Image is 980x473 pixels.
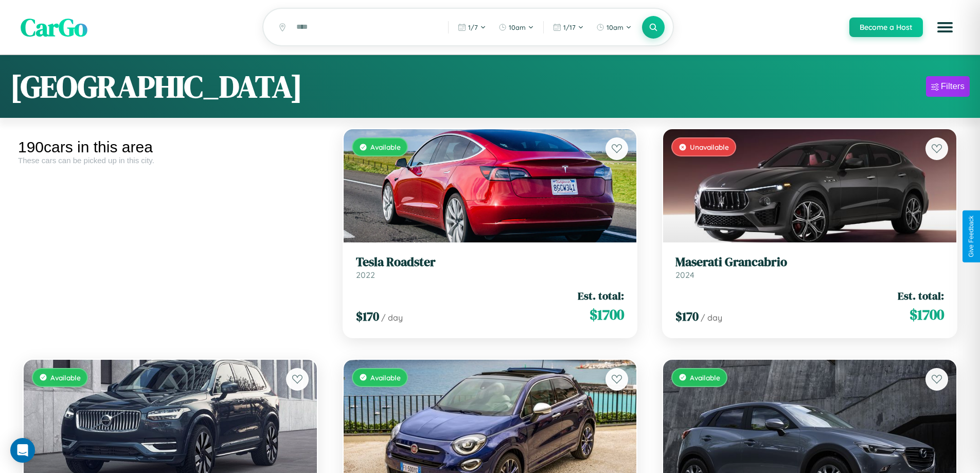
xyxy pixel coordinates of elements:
[690,143,729,151] span: Unavailable
[18,156,323,165] div: These cars can be picked up in this city.
[381,312,403,323] span: / day
[849,17,923,37] button: Become a Host
[356,308,379,325] span: $ 170
[607,23,623,31] span: 10am
[370,373,401,382] span: Available
[356,255,625,280] a: Tesla Roadster2022
[675,270,694,280] span: 2024
[509,23,526,31] span: 10am
[675,255,944,280] a: Maserati Grancabrio2024
[968,216,975,257] div: Give Feedback
[563,23,576,31] span: 1 / 17
[356,270,375,280] span: 2022
[356,255,625,270] h3: Tesla Roadster
[675,255,944,270] h3: Maserati Grancabrio
[10,65,302,108] h1: [GEOGRAPHIC_DATA]
[898,288,944,303] span: Est. total:
[590,304,624,325] span: $ 1700
[578,288,624,303] span: Est. total:
[453,19,491,36] button: 1/7
[370,143,401,151] span: Available
[10,438,35,463] div: Open Intercom Messenger
[701,312,722,323] span: / day
[690,373,720,382] span: Available
[468,23,478,31] span: 1 / 7
[931,13,959,42] button: Open menu
[591,19,637,36] button: 10am
[675,308,699,325] span: $ 170
[910,304,944,325] span: $ 1700
[493,19,539,36] button: 10am
[50,373,81,382] span: Available
[941,81,965,92] div: Filters
[926,76,970,97] button: Filters
[21,10,87,44] span: CarGo
[18,138,323,156] div: 190 cars in this area
[548,19,589,36] button: 1/17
